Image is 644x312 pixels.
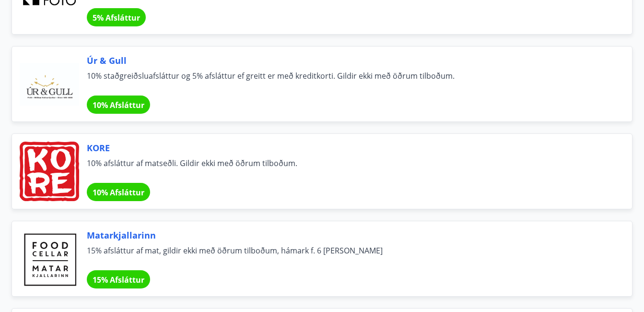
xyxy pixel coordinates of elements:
span: Matarkjallarinn [87,229,609,241]
span: 10% staðgreiðsluafsláttur og 5% afsláttur ef greitt er með kreditkorti. Gildir ekki með öðrum til... [87,71,609,92]
span: Úr & Gull [87,54,609,67]
span: 15% Afsláttur [93,275,144,285]
span: 10% Afsláttur [93,100,144,110]
span: 15% afsláttur af mat, gildir ekki með öðrum tilboðum, hámark f. 6 [PERSON_NAME] [87,245,609,266]
span: 10% Afsláttur [93,187,144,198]
span: KORE [87,142,609,154]
span: 10% afsláttur af matseðli. Gildir ekki með öðrum tilboðum. [87,158,609,179]
span: 5% Afsláttur [93,12,140,23]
